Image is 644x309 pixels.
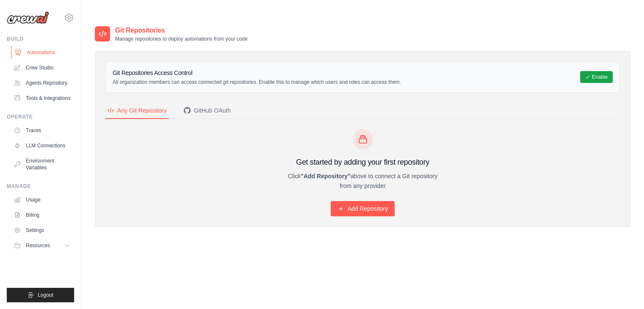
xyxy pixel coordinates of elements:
strong: "Add Repository" [301,173,351,179]
a: Agents Repository [10,76,74,90]
div: Operate [7,113,74,120]
div: GitHub OAuth [184,106,231,115]
button: Resources [10,239,74,252]
a: Automations [11,46,75,59]
a: LLM Connections [10,139,74,152]
a: Add Repository [331,201,395,216]
a: Crew Studio [10,61,74,74]
h2: Git Repositories [115,25,248,36]
a: Tools & Integrations [10,91,74,105]
a: Environment Variables [10,154,74,174]
span: Resources [26,242,50,249]
a: Settings [10,223,74,237]
button: Enable [580,71,613,83]
button: Any Git Repository [105,103,169,119]
button: Logout [7,288,74,302]
p: Manage repositories to deploy automations from your code [115,36,248,42]
button: GitHub OAuth [182,103,232,119]
div: Any Git Repository [107,106,167,115]
p: All organization members can access connected git repositories. Enable this to manage which users... [113,79,401,86]
nav: Tabs [105,103,620,119]
a: Usage [10,193,74,207]
div: Build [7,36,74,42]
h3: Git Repositories Access Control [113,69,401,77]
div: Manage [7,183,74,190]
p: Click above to connect a Git repository from any provider [282,171,444,191]
span: Logout [38,292,53,298]
img: Logo [7,11,49,24]
a: Billing [10,208,74,222]
a: Traces [10,124,74,137]
h3: Get started by adding your first repository [282,156,444,168]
